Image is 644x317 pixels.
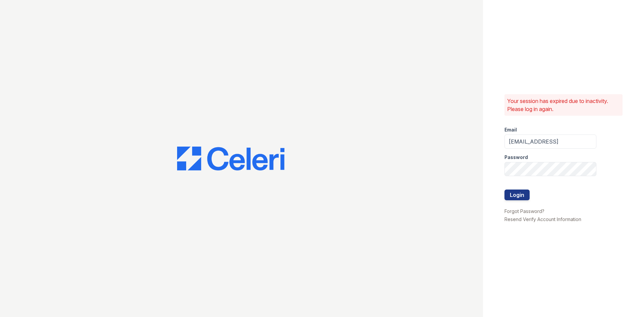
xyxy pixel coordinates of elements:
[504,154,528,161] label: Password
[504,216,581,222] a: Resend Verify Account Information
[177,147,284,171] img: CE_Logo_Blue-a8612792a0a2168367f1c8372b55b34899dd931a85d93a1a3d3e32e68fde9ad4.png
[507,97,620,113] p: Your session has expired due to inactivity. Please log in again.
[504,126,517,133] label: Email
[504,208,544,214] a: Forgot Password?
[504,190,530,200] button: Login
